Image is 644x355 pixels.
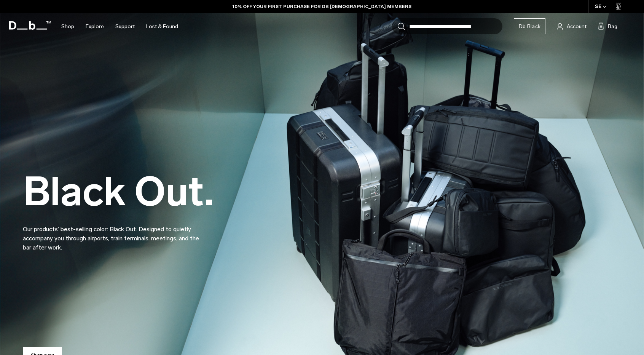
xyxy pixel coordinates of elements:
[514,18,545,34] a: Db Black
[56,13,184,40] nav: Main Navigation
[23,172,214,212] h2: Black Out.
[23,216,206,252] p: Our products’ best-selling color: Black Out. Designed to quietly accompany you through airports, ...
[86,13,104,40] a: Explore
[115,13,135,40] a: Support
[567,22,587,30] span: Account
[608,22,617,30] span: Bag
[146,13,178,40] a: Lost & Found
[61,13,74,40] a: Shop
[233,3,411,10] a: 10% OFF YOUR FIRST PURCHASE FOR DB [DEMOGRAPHIC_DATA] MEMBERS
[557,22,587,31] a: Account
[598,22,617,31] button: Bag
